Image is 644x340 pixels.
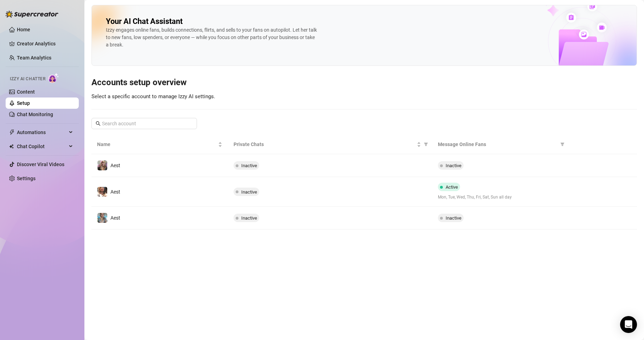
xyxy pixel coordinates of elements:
[17,55,51,61] a: Team Analytics
[241,163,257,168] span: Inactive
[48,73,59,83] img: AI Chatter
[110,215,120,221] span: Aest
[97,160,107,170] img: Aest
[446,184,458,190] span: Active
[10,76,45,82] span: Izzy AI Chatter
[17,176,36,181] a: Settings
[91,77,637,88] h3: Accounts setup overview
[560,142,565,146] span: filter
[438,140,557,148] span: Message Online Fans
[241,189,257,195] span: Inactive
[9,144,14,149] img: Chat Copilot
[620,316,637,333] div: Open Intercom Messenger
[559,139,566,150] span: filter
[6,11,58,18] img: logo-BBDzfeDw.svg
[446,215,461,221] span: Inactive
[241,215,257,221] span: Inactive
[446,163,461,168] span: Inactive
[17,100,30,106] a: Setup
[91,135,228,154] th: Name
[438,194,563,201] span: Mon, Tue, Wed, Thu, Fri, Sat, Sun all day
[17,112,53,117] a: Chat Monitoring
[17,38,73,49] a: Creator Analytics
[97,140,217,148] span: Name
[106,26,317,49] div: Izzy engages online fans, builds connections, flirts, and sells to your fans on autopilot. Let he...
[424,142,428,146] span: filter
[106,17,183,26] h2: Your AI Chat Assistant
[9,130,15,135] span: thunderbolt
[102,120,187,127] input: Search account
[17,162,64,167] a: Discover Viral Videos
[96,121,101,126] span: search
[422,139,429,150] span: filter
[17,27,30,32] a: Home
[97,187,107,197] img: Aest
[234,140,416,148] span: Private Chats
[228,135,433,154] th: Private Chats
[17,141,67,152] span: Chat Copilot
[17,89,35,95] a: Content
[110,163,120,168] span: Aest
[110,189,120,195] span: Aest
[97,213,107,223] img: Aest
[91,93,215,100] span: Select a specific account to manage Izzy AI settings.
[17,127,67,138] span: Automations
